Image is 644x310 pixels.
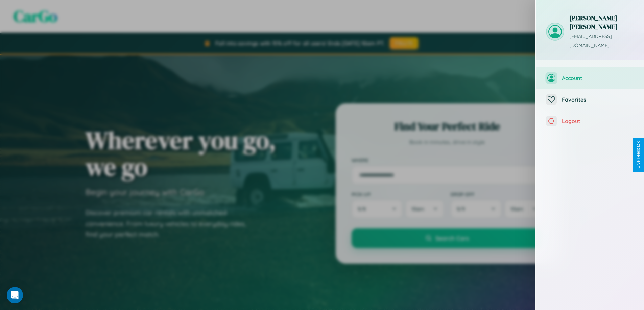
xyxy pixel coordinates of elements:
button: Favorites [536,89,644,110]
button: Logout [536,110,644,132]
span: Logout [562,118,634,124]
div: Open Intercom Messenger [7,287,23,303]
button: Account [536,67,644,89]
span: Favorites [562,96,634,103]
span: Account [562,75,634,81]
p: [EMAIL_ADDRESS][DOMAIN_NAME] [569,32,634,50]
h3: [PERSON_NAME] [PERSON_NAME] [569,13,634,31]
div: Give Feedback [636,141,641,169]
